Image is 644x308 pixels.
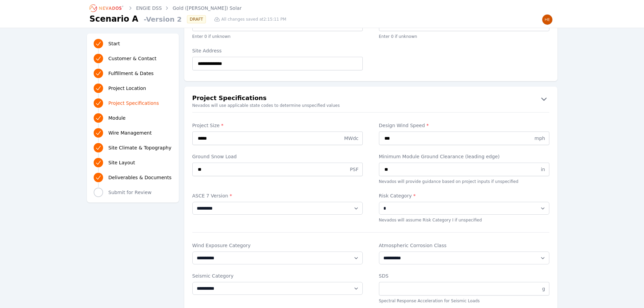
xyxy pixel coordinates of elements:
[109,70,154,77] span: Fulfillment & Dates
[184,103,557,108] small: Nevados will use applicable state codes to determine unspecified values
[192,34,363,39] p: Enter 0 if unknown
[109,55,157,62] span: Customer & Contact
[109,129,152,136] span: Wire Management
[109,189,152,196] span: Submit for Review
[187,15,206,23] div: DRAFT
[109,85,146,92] span: Project Location
[192,93,267,104] h2: Project Specifications
[109,174,172,181] span: Deliverables & Documents
[379,298,549,304] p: Spectral Response Acceleration for Seismic Loads
[379,122,549,129] label: Design Wind Speed
[379,217,549,223] p: Nevados will assume Risk Category I if unspecified
[136,5,162,11] a: ENGIE DSS
[192,242,363,249] label: Wind Exposure Category
[192,122,363,129] label: Project Size
[192,273,363,279] label: Seismic Category
[379,242,549,249] label: Atmospheric Corrosion Class
[379,192,549,199] label: Risk Category
[90,3,242,14] nav: Breadcrumb
[192,153,363,160] label: Ground Snow Load
[109,100,159,106] span: Project Specifications
[192,47,363,54] label: Site Address
[542,14,553,25] img: Henar Luque
[221,17,286,22] span: All changes saved at 2:15:11 PM
[379,34,549,39] p: Enter 0 if unknown
[109,144,171,151] span: Site Climate & Topography
[192,192,363,199] label: ASCE 7 Version
[379,179,549,184] p: Nevados will provide guidance based on project inputs if unspecified
[94,38,172,198] nav: Progress
[109,115,126,121] span: Module
[173,5,242,11] a: Gold ([PERSON_NAME]) Solar
[379,273,549,279] label: SDS
[379,153,549,160] label: Minimum Module Ground Clearance (leading edge)
[90,14,139,24] h1: Scenario A
[109,159,135,166] span: Site Layout
[141,15,182,24] span: - Version 2
[109,40,120,47] span: Start
[184,93,557,104] button: Project Specifications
